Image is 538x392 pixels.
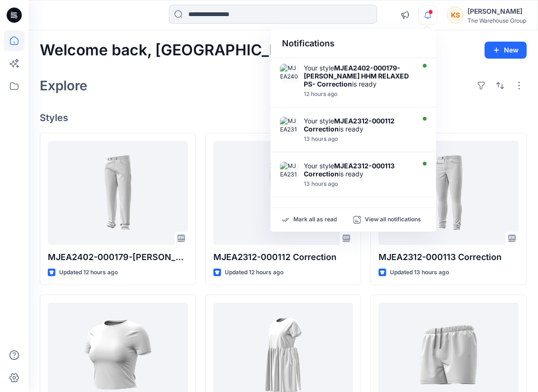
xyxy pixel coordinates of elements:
[271,29,436,58] div: Notifications
[48,251,188,264] p: MJEA2402-000179-[PERSON_NAME] HHM RELAXED PS- Correction
[304,117,413,133] div: Your style is ready
[293,216,337,224] p: Mark all as read
[40,112,527,123] h4: Styles
[379,141,519,245] a: MJEA2312-000113 Correction
[304,117,395,133] strong: MJEA2312-000112 Correction
[304,162,413,178] div: Your style is ready
[447,7,464,24] div: KS
[40,78,88,93] h2: Explore
[379,251,519,264] p: MJEA2312-000113 Correction
[213,141,353,245] a: MJEA2312-000112 Correction
[304,136,413,142] div: Thursday, September 04, 2025 19:44
[225,268,283,278] p: Updated 12 hours ago
[213,251,353,264] p: MJEA2312-000112 Correction
[304,64,409,88] strong: MJEA2402-000179-[PERSON_NAME] HHM RELAXED PS- Correction
[467,17,526,24] div: The Warehouse Group
[304,181,413,187] div: Thursday, September 04, 2025 19:42
[40,42,314,59] h2: Welcome back, [GEOGRAPHIC_DATA]
[365,216,421,224] p: View all notifications
[280,162,299,181] img: MJEA2312-000113 Correction
[48,141,188,245] a: MJEA2402-000179-JEAN HHM RELAXED PS- Correction
[304,91,413,97] div: Thursday, September 04, 2025 20:40
[280,64,299,83] img: MJEA2402-000179-JEAN HHM RELAXED PS- Correction
[59,268,118,278] p: Updated 12 hours ago
[304,162,395,178] strong: MJEA2312-000113 Correction
[304,64,413,88] div: Your style is ready
[467,6,526,17] div: [PERSON_NAME]
[485,42,527,59] button: New
[280,117,299,136] img: MJEA2312-000112 Correction
[390,268,449,278] p: Updated 13 hours ago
